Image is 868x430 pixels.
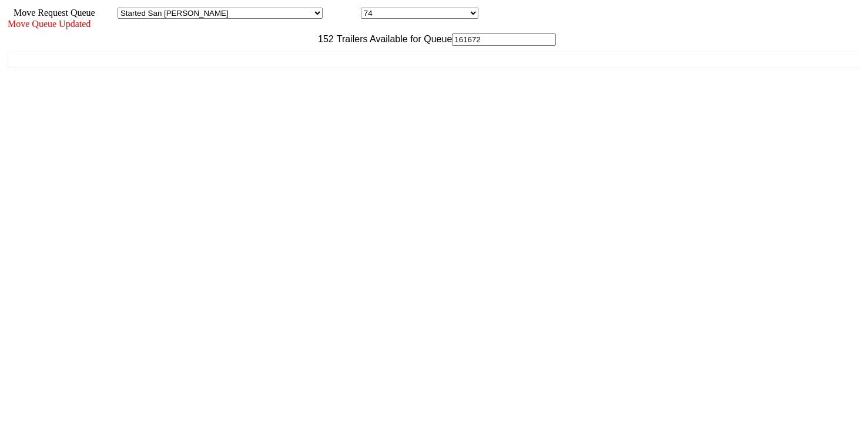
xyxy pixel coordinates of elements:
span: Move Queue Updated [8,19,91,29]
span: Area [97,8,115,18]
span: Location [325,8,358,18]
span: Trailers Available for Queue [334,34,453,44]
input: Filter Available Trailers [452,33,556,46]
span: Move Request Queue [8,8,95,18]
span: 152 [312,34,334,44]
